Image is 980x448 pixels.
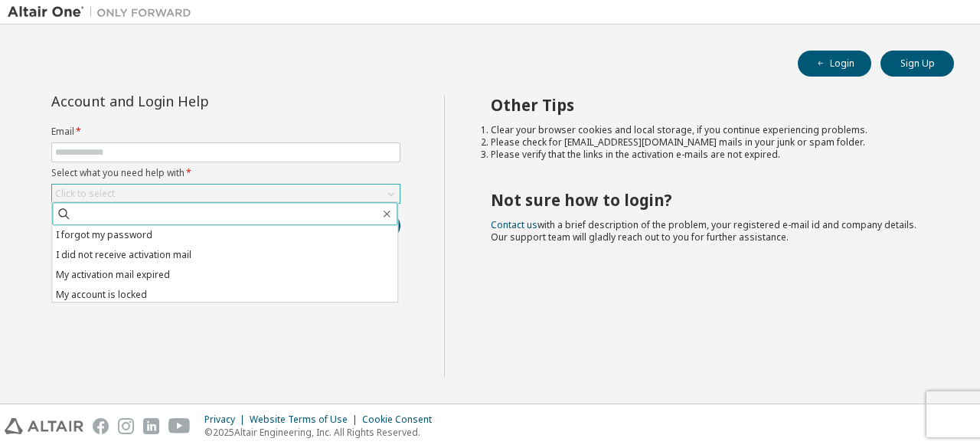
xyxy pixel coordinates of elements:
[491,124,927,136] li: Clear your browser cookies and local storage, if you continue experiencing problems.
[491,136,927,149] li: Please check for [EMAIL_ADDRESS][DOMAIN_NAME] mails in your junk or spam folder.
[204,414,250,426] div: Privacy
[168,418,191,434] img: youtube.svg
[491,149,927,161] li: Please verify that the links in the activation e-mails are not expired.
[55,188,115,200] div: Click to select
[798,51,871,77] button: Login
[204,426,441,439] p: © 2025 Altair Engineering, Inc. All Rights Reserved.
[51,95,331,107] div: Account and Login Help
[491,218,916,244] span: with a brief description of the problem, your registered e-mail id and company details. Our suppo...
[93,418,109,434] img: facebook.svg
[118,418,134,434] img: instagram.svg
[880,51,954,77] button: Sign Up
[51,126,400,138] label: Email
[491,95,927,115] h2: Other Tips
[250,414,362,426] div: Website Terms of Use
[491,190,927,210] h2: Not sure how to login?
[143,418,159,434] img: linkedin.svg
[51,167,400,179] label: Select what you need help with
[362,414,441,426] div: Cookie Consent
[52,225,397,245] li: I forgot my password
[8,5,199,20] img: Altair One
[5,418,83,434] img: altair_logo.svg
[491,218,537,231] a: Contact us
[52,185,400,203] div: Click to select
